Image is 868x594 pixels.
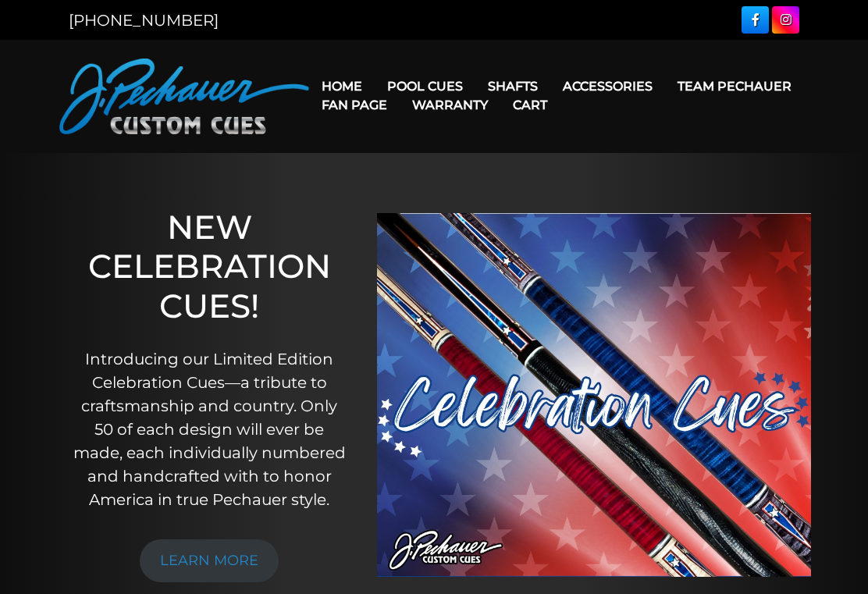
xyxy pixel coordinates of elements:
h1: NEW CELEBRATION CUES! [73,208,345,325]
a: Home [309,66,375,106]
p: Introducing our Limited Edition Celebration Cues—a tribute to craftsmanship and country. Only 50 ... [73,347,345,511]
a: Accessories [550,66,665,106]
a: Team Pechauer [665,66,804,106]
a: Pool Cues [375,66,475,106]
a: Cart [500,85,560,125]
a: [PHONE_NUMBER] [69,11,219,30]
a: Shafts [475,66,550,106]
a: Warranty [400,85,500,125]
img: Pechauer Custom Cues [59,59,309,134]
a: LEARN MORE [140,539,279,582]
a: Fan Page [309,85,400,125]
